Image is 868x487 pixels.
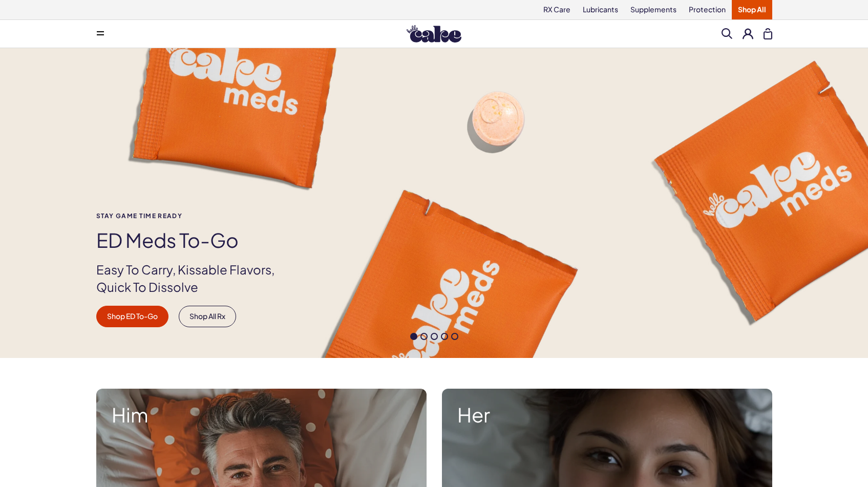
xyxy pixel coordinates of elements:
[179,306,236,327] a: Shop All Rx
[407,25,461,43] img: Hello Cake
[457,404,757,426] strong: Her
[96,306,168,327] a: Shop ED To-Go
[96,213,292,219] span: Stay Game time ready
[96,261,292,295] p: Easy To Carry, Kissable Flavors, Quick To Dissolve
[112,404,411,426] strong: Him
[96,229,292,251] h1: ED Meds to-go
